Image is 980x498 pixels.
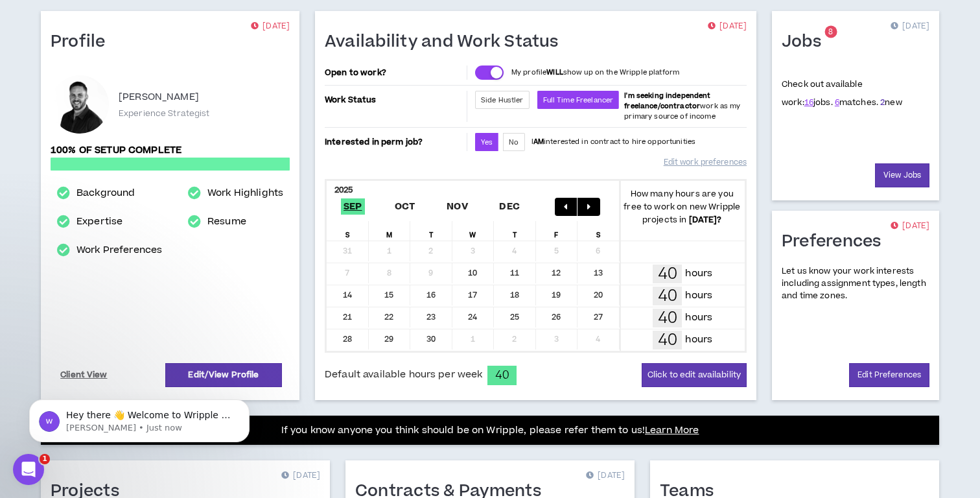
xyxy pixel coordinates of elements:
[481,95,524,105] span: Side Hustler
[782,32,831,53] h1: Jobs
[708,20,747,33] p: [DATE]
[685,267,712,281] p: hours
[624,91,740,121] span: work as my primary source of income
[689,214,722,226] b: [DATE] ?
[325,368,482,382] span: Default available hours per week
[835,97,839,108] a: 6
[452,221,495,241] div: W
[119,108,210,119] p: Experience Strategist
[481,137,493,147] span: Yes
[875,163,929,187] a: View Jobs
[51,143,290,158] p: 100% of setup complete
[207,214,246,230] a: Resume
[494,221,536,241] div: T
[76,243,162,258] a: Work Preferences
[880,97,885,108] a: 2
[664,151,747,174] a: Edit work preferences
[685,289,712,303] p: hours
[392,198,418,215] span: Oct
[40,454,50,464] span: 1
[58,364,110,386] a: Client View
[207,185,283,201] a: Work Highlights
[586,469,625,482] p: [DATE]
[891,20,929,33] p: [DATE]
[642,363,747,387] button: Click to edit availability
[76,214,122,230] a: Expertise
[546,67,563,77] strong: WILL
[51,75,109,134] div: Luke H.
[624,91,710,111] b: I'm seeking independent freelance/contractor
[685,333,712,347] p: hours
[891,220,929,233] p: [DATE]
[577,221,620,241] div: S
[325,67,464,78] p: Open to work?
[782,78,902,108] p: Check out available work:
[325,32,568,53] h1: Availability and Work Status
[645,423,699,437] a: Learn More
[444,198,471,215] span: Nov
[334,184,353,196] b: 2025
[51,32,115,53] h1: Profile
[824,26,837,38] sup: 8
[496,198,522,215] span: Dec
[509,137,519,147] span: No
[119,89,199,105] p: [PERSON_NAME]
[341,198,365,215] span: Sep
[369,221,411,241] div: M
[531,137,696,147] p: I interested in contract to hire opportunities
[782,231,891,252] h1: Preferences
[165,363,282,387] a: Edit/View Profile
[804,97,813,108] a: 16
[325,91,464,109] p: Work Status
[835,97,878,108] span: matches.
[327,221,369,241] div: S
[251,20,290,33] p: [DATE]
[10,372,269,463] iframe: Intercom notifications message
[511,67,679,78] p: My profile show up on the Wripple platform
[325,133,464,151] p: Interested in perm job?
[782,265,929,303] p: Let us know your work interests including assignment types, length and time zones.
[533,137,544,147] strong: AM
[281,469,320,482] p: [DATE]
[828,27,833,38] span: 8
[410,221,452,241] div: T
[76,185,135,201] a: Background
[880,97,902,108] span: new
[536,221,578,241] div: F
[281,423,699,438] p: If you know anyone you think should be on Wripple, please refer them to us!
[620,187,745,226] p: How many hours are you free to work on new Wripple projects in
[685,311,712,325] p: hours
[849,363,929,387] a: Edit Preferences
[804,97,833,108] span: jobs.
[13,454,44,485] iframe: Intercom live chat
